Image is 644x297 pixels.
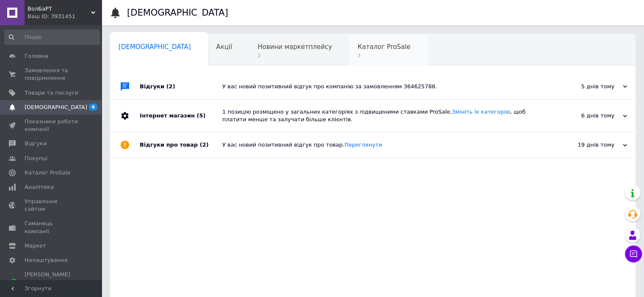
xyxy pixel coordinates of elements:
[25,271,78,294] span: [PERSON_NAME] та рахунки
[25,198,78,213] span: Управління сайтом
[89,104,97,111] span: 4
[625,245,642,262] button: Чат з покупцем
[25,67,78,82] span: Замовлення та повідомлення
[140,74,222,99] div: Відгуки
[357,43,410,51] span: Каталог ProSale
[257,52,332,59] span: 1
[542,112,627,120] div: 6 днів тому
[25,169,70,177] span: Каталог ProSale
[28,5,91,13] span: ВолБаРТ
[200,142,209,148] span: (2)
[542,83,627,90] div: 5 днів тому
[25,155,47,162] span: Покупці
[28,13,102,20] div: Ваш ID: 3931451
[25,220,78,235] span: Гаманець компанії
[166,83,175,90] span: (2)
[25,183,54,191] span: Аналітика
[4,30,100,45] input: Пошук
[25,104,87,111] span: [DEMOGRAPHIC_DATA]
[452,109,510,115] a: Змініть їх категорію
[127,8,228,18] h1: [DEMOGRAPHIC_DATA]
[25,256,68,264] span: Налаштування
[25,140,47,147] span: Відгуки
[222,141,542,149] div: У вас новий позитивний відгук про товар.
[257,43,332,51] span: Новини маркетплейсу
[140,132,222,158] div: Відгуки про товар
[25,118,78,133] span: Показники роботи компанії
[25,242,46,250] span: Маркет
[25,89,78,97] span: Товари та послуги
[196,112,205,119] span: (5)
[222,108,542,123] div: 1 позицію розміщено у загальних категоріях з підвищеними ставками ProSale. , щоб платити менше та...
[542,141,627,149] div: 19 днів тому
[119,43,191,51] span: [DEMOGRAPHIC_DATA]
[25,52,48,60] span: Головна
[222,83,542,90] div: У вас новий позитивний відгук про компанію за замовленням 364625788.
[344,142,382,148] a: Переглянути
[357,52,410,59] span: 3
[140,100,222,132] div: Інтернет магазин
[216,43,232,51] span: Акції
